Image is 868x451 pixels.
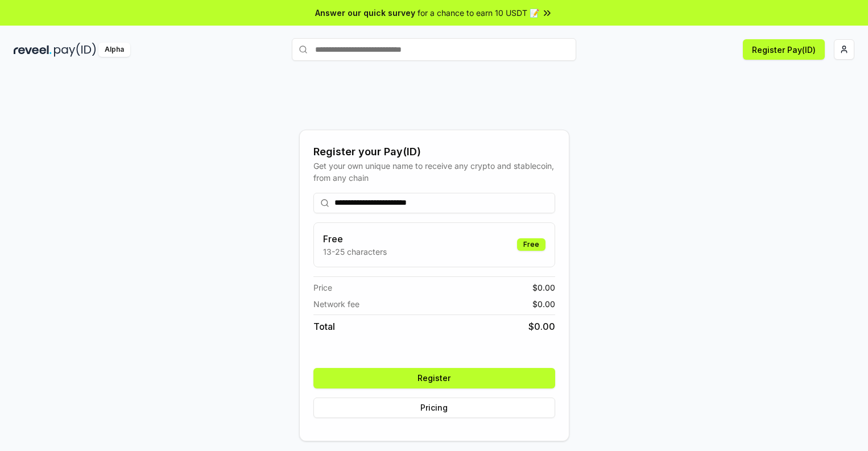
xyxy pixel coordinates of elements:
[98,43,130,57] div: Alpha
[14,43,52,57] img: reveel_dark
[323,232,387,246] h3: Free
[315,7,415,19] span: Answer our quick survey
[418,7,539,19] span: for a chance to earn 10 USDT 📝
[313,144,555,160] div: Register your Pay(ID)
[313,398,555,418] button: Pricing
[313,298,359,310] span: Network fee
[323,246,387,258] p: 13-25 characters
[313,368,555,388] button: Register
[313,160,555,184] div: Get your own unique name to receive any crypto and stablecoin, from any chain
[743,39,825,60] button: Register Pay(ID)
[313,282,332,293] span: Price
[517,238,545,251] div: Free
[313,320,335,333] span: Total
[54,43,96,57] img: pay_id
[528,320,555,333] span: $ 0.00
[532,282,555,293] span: $ 0.00
[532,298,555,310] span: $ 0.00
